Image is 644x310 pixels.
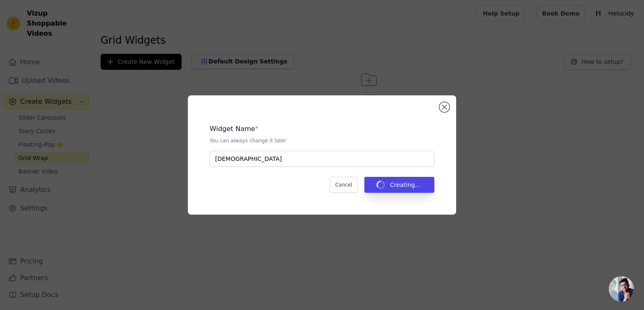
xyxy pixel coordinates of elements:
[364,177,434,193] button: Creating...
[609,276,634,302] a: Open chat
[330,177,358,193] button: Cancel
[439,102,449,112] button: Close modal
[210,137,434,144] p: You can always change it later
[210,124,255,134] legend: Widget Name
